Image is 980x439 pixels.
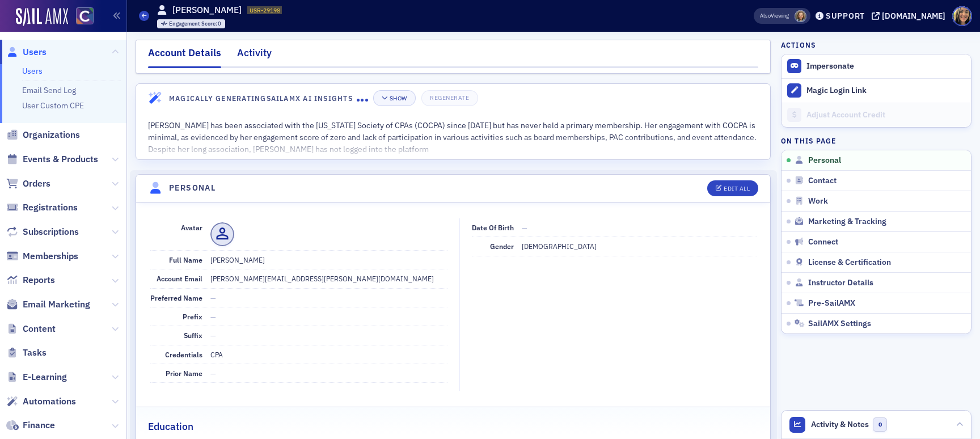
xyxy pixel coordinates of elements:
[6,129,80,141] a: Organizations
[806,110,965,120] div: Adjust Account Credit
[808,196,828,206] span: Work
[169,93,357,103] h4: Magically Generating SailAMX AI Insights
[172,4,242,16] h1: [PERSON_NAME]
[808,155,841,166] span: Personal
[808,298,855,309] span: Pre-SailAMX
[808,237,838,247] span: Connect
[872,12,949,20] button: [DOMAIN_NAME]
[760,12,789,20] span: Viewing
[6,419,55,432] a: Finance
[76,7,94,25] img: SailAMX
[781,40,816,50] h4: Actions
[373,90,416,106] button: Show
[165,350,202,359] span: Credentials
[808,217,886,227] span: Marketing & Tracking
[210,293,216,302] span: —
[181,223,202,232] span: Avatar
[826,11,865,21] div: Support
[490,242,514,251] span: Gender
[421,90,478,106] button: Regenerate
[150,293,202,302] span: Preferred Name
[23,153,98,166] span: Events & Products
[169,20,218,27] span: Engagement Score :
[6,347,47,359] a: Tasks
[210,312,216,321] span: —
[169,21,222,27] div: 0
[806,61,854,71] button: Impersonate
[873,417,887,432] span: 0
[22,85,76,95] a: Email Send Log
[6,250,78,263] a: Memberships
[782,78,971,103] button: Magic Login Link
[23,46,47,58] span: Users
[23,201,78,214] span: Registrations
[806,86,965,96] div: Magic Login Link
[68,7,94,27] a: View Homepage
[6,178,50,190] a: Orders
[16,8,68,26] img: SailAMX
[23,395,76,408] span: Automations
[808,278,873,288] span: Instructor Details
[760,12,771,19] div: Also
[169,182,216,194] h4: Personal
[724,185,750,192] div: Edit All
[390,95,407,102] div: Show
[6,46,47,58] a: Users
[808,319,871,329] span: SailAMX Settings
[23,250,78,263] span: Memberships
[183,312,202,321] span: Prefix
[472,223,514,232] span: Date of Birth
[166,369,202,378] span: Prior Name
[6,395,76,408] a: Automations
[22,66,43,76] a: Users
[952,6,972,26] span: Profile
[811,419,869,430] span: Activity & Notes
[522,223,527,232] span: —
[6,274,55,286] a: Reports
[157,274,202,283] span: Account Email
[808,176,837,186] span: Contact
[210,369,216,378] span: —
[23,274,55,286] span: Reports
[6,226,79,238] a: Subscriptions
[22,100,84,111] a: User Custom CPE
[6,298,90,311] a: Email Marketing
[522,237,757,255] dd: [DEMOGRAPHIC_DATA]
[782,103,971,127] a: Adjust Account Credit
[157,19,226,28] div: Engagement Score: 0
[6,201,78,214] a: Registrations
[210,345,447,364] dd: CPA
[237,45,272,66] div: Activity
[210,331,216,340] span: —
[23,129,80,141] span: Organizations
[781,136,971,146] h4: On this page
[6,153,98,166] a: Events & Products
[6,371,67,383] a: E-Learning
[210,269,447,288] dd: [PERSON_NAME][EMAIL_ADDRESS][PERSON_NAME][DOMAIN_NAME]
[23,226,79,238] span: Subscriptions
[23,298,90,311] span: Email Marketing
[808,258,891,268] span: License & Certification
[148,45,221,68] div: Account Details
[23,371,67,383] span: E-Learning
[23,347,47,359] span: Tasks
[250,6,280,14] span: USR-29198
[23,419,55,432] span: Finance
[169,255,202,264] span: Full Name
[148,419,193,434] h2: Education
[23,323,56,335] span: Content
[23,178,50,190] span: Orders
[707,180,758,196] button: Edit All
[184,331,202,340] span: Suffix
[795,10,806,22] span: Lindsay Moore
[210,251,447,269] dd: [PERSON_NAME]
[882,11,945,21] div: [DOMAIN_NAME]
[6,323,56,335] a: Content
